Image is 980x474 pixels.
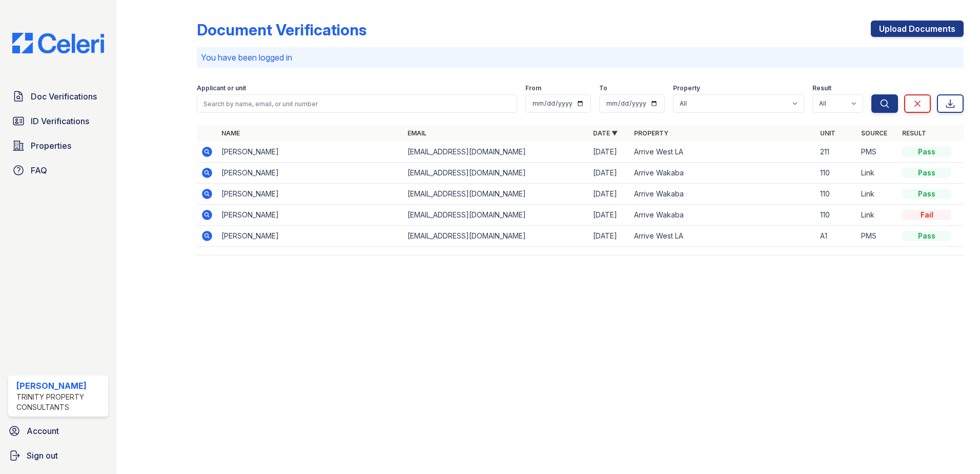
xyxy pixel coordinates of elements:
td: 211 [816,142,857,163]
td: [DATE] [589,184,630,205]
a: Property [634,129,668,137]
td: A1 [816,226,857,247]
td: PMS [857,226,898,247]
div: Trinity Property Consultants [16,392,104,412]
td: [EMAIL_ADDRESS][DOMAIN_NAME] [403,163,589,184]
div: [PERSON_NAME] [16,380,104,392]
span: Properties [31,140,71,152]
td: Arrive West LA [630,142,816,163]
td: [DATE] [589,226,630,247]
td: Link [857,184,898,205]
td: [DATE] [589,142,630,163]
td: 110 [816,205,857,226]
label: Property [673,84,700,92]
a: ID Verifications [8,111,108,131]
td: [PERSON_NAME] [217,226,403,247]
label: To [599,84,607,92]
span: Doc Verifications [31,90,97,103]
td: Arrive Wakaba [630,184,816,205]
td: Arrive Wakaba [630,205,816,226]
td: [EMAIL_ADDRESS][DOMAIN_NAME] [403,142,589,163]
td: 110 [816,163,857,184]
a: Sign out [4,445,112,466]
td: [EMAIL_ADDRESS][DOMAIN_NAME] [403,205,589,226]
label: Applicant or unit [197,84,246,92]
a: Properties [8,135,108,156]
td: [PERSON_NAME] [217,184,403,205]
td: [DATE] [589,205,630,226]
div: Pass [902,231,951,241]
p: You have been logged in [201,51,959,64]
a: Result [902,129,926,137]
td: 110 [816,184,857,205]
a: Upload Documents [871,21,964,37]
a: Date ▼ [593,129,618,137]
span: FAQ [31,164,47,176]
a: Email [407,129,426,137]
div: Pass [902,147,951,157]
td: Arrive West LA [630,226,816,247]
div: Pass [902,168,951,178]
span: Sign out [27,449,58,462]
a: Source [861,129,887,137]
td: [DATE] [589,163,630,184]
a: Unit [820,129,835,137]
td: PMS [857,142,898,163]
label: From [525,84,541,92]
a: Name [221,129,240,137]
td: [EMAIL_ADDRESS][DOMAIN_NAME] [403,226,589,247]
td: [PERSON_NAME] [217,205,403,226]
label: Result [812,84,831,92]
span: Account [27,425,59,437]
td: Arrive Wakaba [630,163,816,184]
a: Doc Verifications [8,86,108,107]
td: [PERSON_NAME] [217,142,403,163]
td: [EMAIL_ADDRESS][DOMAIN_NAME] [403,184,589,205]
td: [PERSON_NAME] [217,163,403,184]
div: Fail [902,210,951,220]
td: Link [857,163,898,184]
span: ID Verifications [31,115,89,127]
td: Link [857,205,898,226]
a: Account [4,421,112,441]
a: FAQ [8,160,108,181]
div: Pass [902,189,951,199]
input: Search by name, email, or unit number [197,94,517,113]
div: Document Verifications [197,21,366,39]
img: CE_Logo_Blue-a8612792a0a2168367f1c8372b55b34899dd931a85d93a1a3d3e32e68fde9ad4.png [4,33,112,53]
